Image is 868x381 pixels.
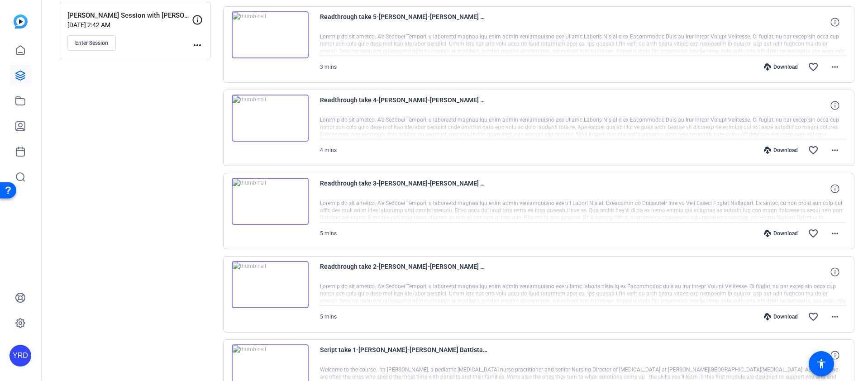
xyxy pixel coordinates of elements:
mat-icon: more_horiz [192,40,203,51]
span: Readthrough take 5-[PERSON_NAME]-[PERSON_NAME] Battista3-[PERSON_NAME] Project - VitalTalk-2025-1... [320,11,487,33]
div: Download [759,63,802,71]
span: 5 mins [320,230,337,237]
span: 4 mins [320,147,337,153]
div: Download [759,313,802,320]
mat-icon: favorite_border [808,62,819,72]
mat-icon: favorite_border [808,228,819,239]
span: 5 mins [320,314,337,320]
img: thumb-nail [232,95,309,142]
mat-icon: more_horiz [830,228,840,239]
div: Download [759,147,802,154]
img: thumb-nail [232,178,309,225]
span: Script take 1-[PERSON_NAME]-[PERSON_NAME] Battista3-[PERSON_NAME] Project - VitalTalk-2025-10-07-... [320,344,487,366]
mat-icon: favorite_border [808,311,819,322]
button: Enter Session [67,35,116,51]
span: Enter Session [75,39,108,47]
p: [PERSON_NAME] Session with [PERSON_NAME] [67,10,192,21]
mat-icon: more_horiz [830,62,840,72]
mat-icon: accessibility [816,358,827,369]
img: thumb-nail [232,11,309,58]
img: blue-gradient.svg [14,14,28,29]
span: Readthrough take 2-[PERSON_NAME]-[PERSON_NAME] Battista3-[PERSON_NAME] Project - VitalTalk-2025-1... [320,261,487,283]
div: YRD [10,345,31,367]
span: Readthrough take 3-[PERSON_NAME]-[PERSON_NAME] Battista3-[PERSON_NAME] Project - VitalTalk-2025-1... [320,178,487,200]
span: Readthrough take 4-[PERSON_NAME]-[PERSON_NAME] Battista3-[PERSON_NAME] Project - VitalTalk-2025-1... [320,95,487,116]
p: [DATE] 2:42 AM [67,21,192,29]
span: 3 mins [320,64,337,70]
mat-icon: more_horiz [830,145,840,156]
mat-icon: favorite_border [808,145,819,156]
div: Download [759,230,802,237]
mat-icon: more_horiz [830,311,840,322]
img: thumb-nail [232,261,309,308]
